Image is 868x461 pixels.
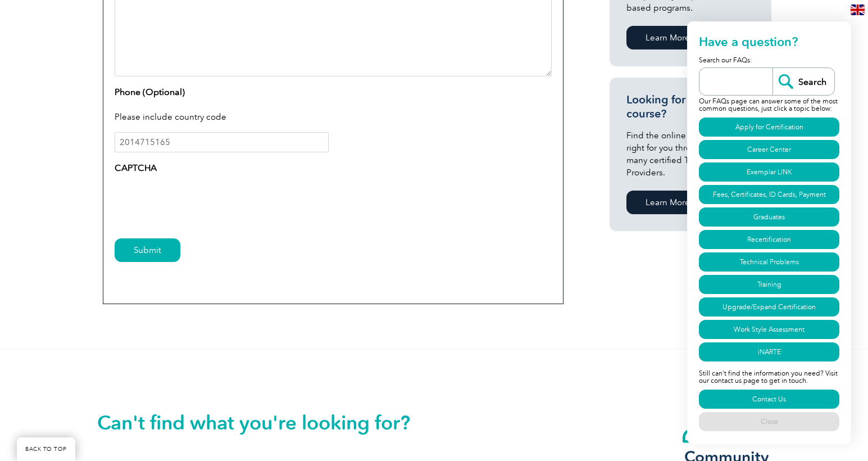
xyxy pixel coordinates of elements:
[115,161,157,175] label: CAPTCHA
[626,129,755,179] p: Find the online course that’s right for you through one of our many certified Training Providers.
[699,320,839,339] a: Work Style Assessment
[115,85,185,99] label: Phone (Optional)
[115,179,285,223] iframe: reCAPTCHA
[699,342,839,361] a: iNARTE
[699,117,839,137] a: Apply for Certification
[699,185,839,204] a: Fees, Certificates, ID Cards, Payment
[115,103,552,133] div: Please include country code
[699,207,839,227] a: Graduates
[851,4,865,15] img: en
[681,383,771,444] img: icon-community.webp
[699,390,839,409] a: Contact Us
[699,275,839,294] a: Training
[699,96,839,116] p: Our FAQs page can answer some of the most common questions, just click a topic below:
[699,363,839,388] p: Still can't find the information you need? Visit our contact us page to get in touch.
[699,252,839,272] a: Technical Problems
[699,140,839,159] a: Career Center
[699,33,839,55] h2: Have a question?
[772,68,834,95] input: Search
[626,93,755,121] h3: Looking for a training course?
[115,238,180,262] input: Submit
[97,414,434,432] h2: Can't find what you're looking for?
[699,55,839,67] p: Search our FAQs:
[699,230,839,249] a: Recertification
[699,162,839,182] a: Exemplar LINK
[699,412,839,431] a: Close
[626,191,709,214] a: Learn More
[699,297,839,317] a: Upgrade/Expand Certification
[626,26,709,49] a: Learn More
[17,437,75,461] a: BACK TO TOP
